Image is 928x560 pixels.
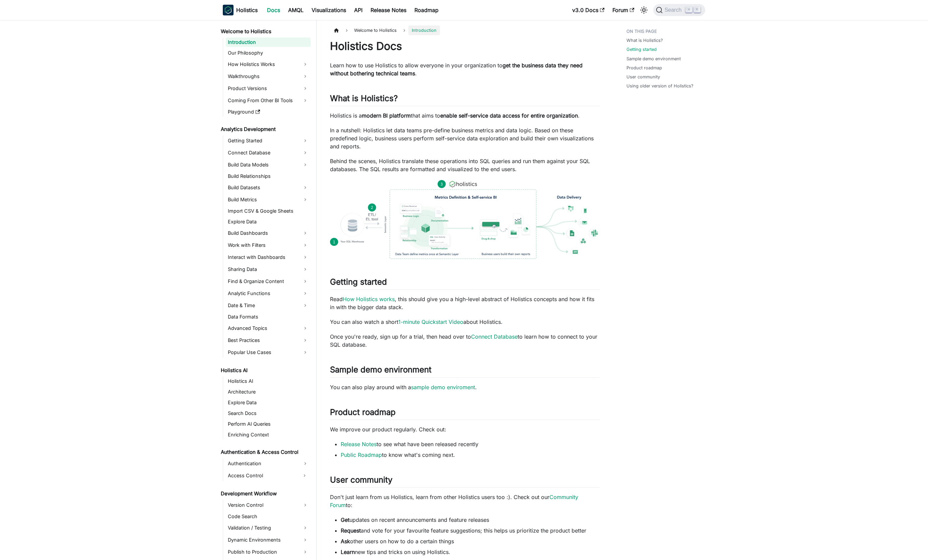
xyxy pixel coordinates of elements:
img: Holistics [223,5,234,15]
a: Authentication [226,458,311,469]
a: Holistics AI [219,366,311,375]
a: Introduction [226,38,311,47]
a: Connect Database [471,333,518,340]
a: Authentication & Access Control [219,447,311,457]
img: How Holistics fits in your Data Stack [330,180,600,259]
li: other users on how to do a certain things [341,537,600,545]
button: Search (Command+K) [653,4,705,16]
a: Welcome to Holistics [219,27,311,36]
a: Data Formats [226,312,311,322]
a: Our Philosophy [226,48,311,58]
a: Home page [330,25,343,35]
a: Product roadmap [626,65,662,71]
a: Holistics AI [226,376,311,386]
strong: Request [341,527,361,534]
p: You can also watch a short about Holistics. [330,318,600,326]
a: Release Notes [341,441,377,447]
a: 1-minute Quickstart Video [398,319,463,325]
a: Playground [226,107,311,117]
a: Dynamic Environments [226,535,311,545]
span: Search [663,7,686,13]
nav: Docs sidebar [216,20,317,560]
a: Development Workflow [219,489,311,498]
a: Getting Started [226,135,311,146]
a: Code Search [226,512,311,521]
a: Validation / Testing [226,522,311,533]
a: Using older version of Holistics? [626,83,693,89]
li: and vote for your favourite feature suggestions; this helps us prioritize the product better [341,527,600,535]
p: Once you're ready, sign up for a trial, then head over to to learn how to connect to your SQL dat... [330,333,600,349]
a: Best Practices [226,335,311,346]
li: to know what's coming next. [341,451,600,459]
p: In a nutshell: Holistics let data teams pre-define business metrics and data logic. Based on thes... [330,126,600,150]
a: Public Roadmap [341,451,382,458]
button: Switch between dark and light mode (currently light mode) [639,5,649,15]
nav: Breadcrumbs [330,25,600,35]
a: AMQL [284,5,308,15]
kbd: K [694,7,701,13]
li: new tips and tricks on using Holistics. [341,548,600,556]
a: v3.0 Docs [568,5,608,15]
a: How Holistics Works [226,59,311,70]
li: to see what have been released recently [341,440,600,448]
a: Popular Use Cases [226,347,311,358]
h2: Product roadmap [330,407,600,420]
a: HolisticsHolistics [223,5,258,15]
a: User community [626,74,660,80]
p: Read , this should give you a high-level abstract of Holistics concepts and how it fits in with t... [330,295,600,311]
a: Sample demo environment [626,56,681,62]
p: We improve our product regularly. Check out: [330,425,600,433]
h2: User community [330,475,600,488]
a: Import CSV & Google Sheets [226,206,311,216]
p: Holistics is a that aims to . [330,112,600,120]
h2: Getting started [330,277,600,290]
a: Enriching Context [226,430,311,439]
b: Holistics [236,6,258,14]
a: Work with Filters [226,240,311,251]
a: Date & Time [226,300,311,311]
a: API [350,5,367,15]
h1: Holistics Docs [330,40,600,53]
a: Walkthroughs [226,71,311,82]
strong: Ask [341,538,350,545]
p: Learn how to use Holistics to allow everyone in your organization to . [330,61,600,77]
a: Getting started [626,46,657,53]
a: Build Metrics [226,194,311,205]
a: Version Control [226,500,311,510]
strong: Get [341,516,349,523]
a: Find & Organize Content [226,276,311,287]
a: Build Datasets [226,182,311,193]
a: Build Data Models [226,159,311,170]
button: Expand sidebar category 'Access Control' [299,470,311,481]
a: Interact with Dashboards [226,252,311,263]
a: Docs [263,5,284,15]
a: Product Versions [226,83,311,94]
span: Welcome to Holistics [351,25,400,35]
kbd: ⌘ [685,7,692,13]
p: Don't just learn from us Holistics, learn from other Holistics users too :). Check out our to: [330,493,600,509]
strong: enable self-service data access for entire organization [440,112,578,119]
a: Build Relationships [226,171,311,181]
a: Coming From Other BI Tools [226,95,311,106]
a: Sharing Data [226,264,311,275]
a: Perform AI Queries [226,419,311,429]
a: Architecture [226,387,311,397]
a: Access Control [226,470,299,481]
a: Explore Data [226,398,311,407]
a: Analytics Development [219,125,311,134]
p: Behind the scenes, Holistics translate these operations into SQL queries and run them against you... [330,157,600,173]
a: Community Forum [330,494,578,508]
a: Publish to Production [226,547,311,557]
strong: modern BI platform [362,112,411,119]
a: Build Dashboards [226,228,311,238]
a: What is Holistics? [626,37,663,44]
a: Analytic Functions [226,288,311,299]
h2: What is Holistics? [330,93,600,106]
a: sample demo enviroment [411,384,475,391]
a: Advanced Topics [226,323,311,334]
a: How Holistics works [343,296,395,302]
a: Forum [608,5,638,15]
strong: Learn [341,549,355,555]
a: Search Docs [226,409,311,418]
li: updates on recent announcements and feature releases [341,516,600,524]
